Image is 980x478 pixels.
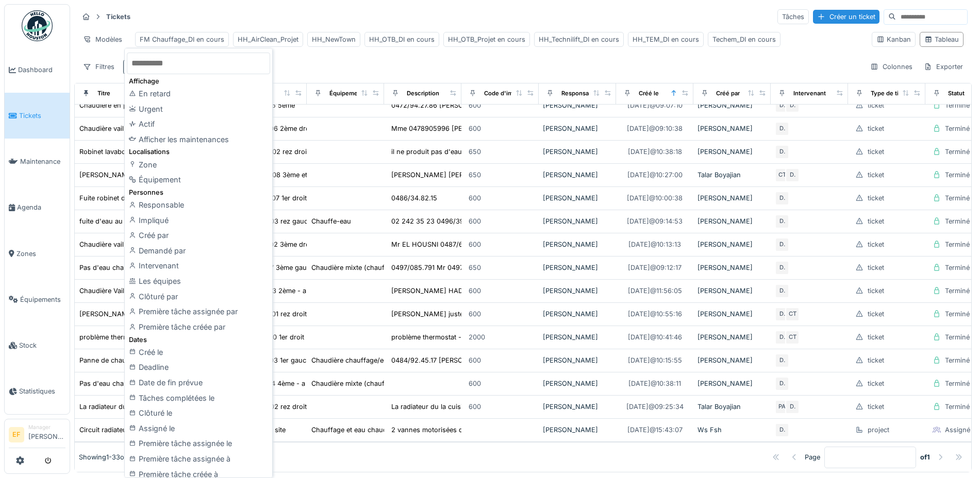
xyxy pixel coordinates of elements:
[868,170,884,180] div: ticket
[391,193,437,203] div: 0486/34.82.15
[543,263,612,272] div: [PERSON_NAME]
[945,425,970,435] div: Assigné
[805,452,820,462] div: Page
[633,35,699,44] div: HH_TEM_DI en cours
[868,193,884,203] div: ticket
[543,309,612,319] div: [PERSON_NAME]
[627,425,683,435] div: [DATE] @ 15:43:07
[543,240,612,249] div: [PERSON_NAME]
[628,240,681,249] div: [DATE] @ 10:13:13
[775,307,789,321] div: D.
[391,170,547,180] div: [PERSON_NAME] [PERSON_NAME] 0489896302
[945,379,970,388] div: Terminé
[543,124,612,133] div: [PERSON_NAME]
[924,35,959,44] div: Tableau
[311,425,433,435] div: Chauffage et eau chaude - Van Oost 2
[127,76,270,86] div: Affichage
[775,214,789,229] div: D.
[920,452,930,462] strong: of 1
[775,330,789,345] div: D.
[626,402,684,412] div: [DATE] @ 09:25:34
[79,355,143,365] div: Panne de chauffage
[785,168,800,182] div: D.
[945,124,970,133] div: Terminé
[868,332,884,342] div: ticket
[945,402,970,412] div: Terminé
[868,379,884,388] div: ticket
[469,147,481,157] div: 650
[945,193,970,203] div: Terminé
[311,355,441,365] div: Chaudière chauffage/ecs gaz individuelle
[127,258,270,274] div: Intervenant
[127,157,270,173] div: Zone
[868,240,884,249] div: ticket
[543,193,612,203] div: [PERSON_NAME]
[716,89,740,98] div: Créé par
[79,402,208,412] div: La radiateur du la cuisine ne chauffe pas
[775,353,789,368] div: D.
[628,263,682,272] div: [DATE] @ 09:12:17
[469,240,481,249] div: 600
[628,147,682,157] div: [DATE] @ 10:38:18
[628,355,682,365] div: [DATE] @ 10:15:55
[19,340,65,350] span: Stock
[543,355,612,365] div: [PERSON_NAME]
[777,9,809,24] div: Tâches
[127,187,270,197] div: Personnes
[697,309,767,319] div: [PERSON_NAME]
[945,263,970,272] div: Terminé
[469,379,481,388] div: 600
[16,249,65,259] span: Zones
[127,390,270,406] div: Tâches complétées le
[127,304,270,319] div: Première tâche assignée par
[20,295,65,304] span: Équipements
[79,379,221,388] div: Pas d'eau chaude Mme HILMI 0471/68.00.90
[945,147,970,157] div: Terminé
[127,132,270,147] div: Afficher les maintenances
[469,355,481,365] div: 600
[697,124,767,133] div: [PERSON_NAME]
[19,386,65,396] span: Statistiques
[448,35,525,44] div: HH_OTB_Projet en cours
[79,100,143,110] div: Chaudière en panne
[697,286,767,296] div: [PERSON_NAME]
[369,35,435,44] div: HH_OTB_DI en cours
[775,237,789,252] div: D.
[775,261,789,275] div: D.
[79,240,200,249] div: Chaudière vaillant en panne pas d'eau
[79,286,204,296] div: Chaudière Vaillant hs pas d'eau chaude
[127,319,270,335] div: Première tâche créée par
[627,170,683,180] div: [DATE] @ 10:27:00
[469,124,481,133] div: 600
[469,309,481,319] div: 600
[697,170,767,180] div: Talar Boyajian
[79,124,247,133] div: Chaudière vaillant affiche code f28 pas d'eau chaude
[868,100,884,110] div: ticket
[945,216,970,226] div: Terminé
[543,100,612,110] div: [PERSON_NAME]
[469,332,485,342] div: 2000
[697,402,767,412] div: Talar Boyajian
[627,193,683,203] div: [DATE] @ 10:00:38
[234,124,313,133] div: desr/065/006 2ème droit
[140,35,224,44] div: FM Chauffage_DI en cours
[628,309,682,319] div: [DATE] @ 10:55:16
[628,379,681,388] div: [DATE] @ 10:38:11
[234,216,315,226] div: fouc/020/003 rez gauche
[127,147,270,157] div: Localisations
[469,402,481,412] div: 600
[78,32,127,47] div: Modèles
[127,86,270,101] div: En retard
[127,451,270,467] div: Première tâche assignée à
[785,400,800,414] div: D.
[868,147,884,157] div: ticket
[391,263,492,272] div: 0497/085.791 Mr 0497/,085,791
[948,89,965,98] div: Statut
[17,202,65,212] span: Agenda
[627,124,683,133] div: [DATE] @ 09:10:38
[627,216,683,226] div: [DATE] @ 09:14:53
[639,89,659,98] div: Créé le
[127,360,270,375] div: Deadline
[697,147,767,157] div: [PERSON_NAME]
[561,89,597,98] div: Responsable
